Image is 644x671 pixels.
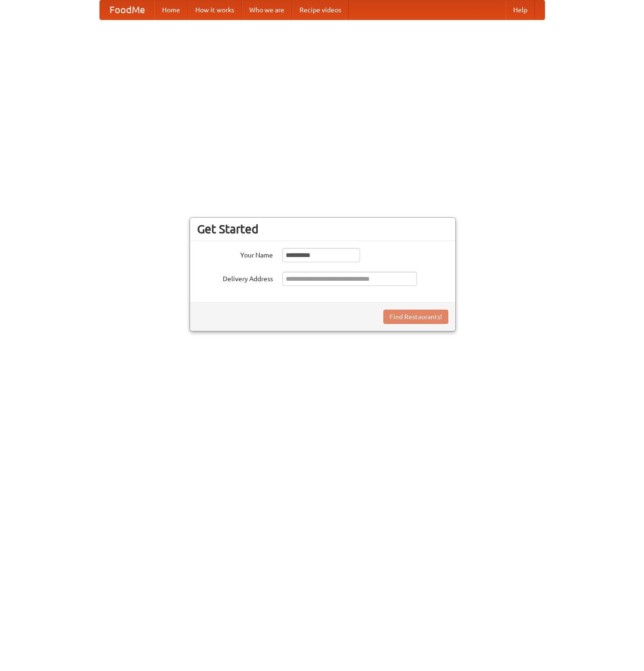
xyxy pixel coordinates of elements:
a: Who we are [242,0,292,19]
a: Recipe videos [292,0,349,19]
label: Delivery Address [197,272,273,284]
button: Find Restaurants! [383,310,448,324]
a: FoodMe [100,0,154,19]
a: Home [154,0,188,19]
a: How it works [188,0,242,19]
label: Your Name [197,248,273,260]
a: Help [506,0,535,19]
h3: Get Started [197,222,448,236]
